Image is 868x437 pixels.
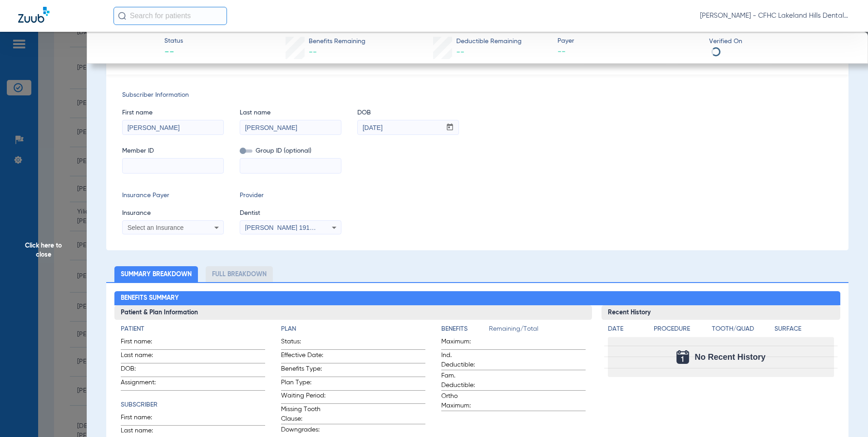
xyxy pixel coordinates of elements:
span: First name: [121,337,165,349]
img: Calendar [676,350,689,364]
button: Open calendar [441,120,459,135]
span: Benefits Remaining [309,37,365,46]
span: [PERSON_NAME] 1912994914 [245,224,335,231]
span: Fam. Deductible: [441,371,486,390]
span: Missing Tooth Clause: [281,405,325,424]
span: Insurance Payer [122,191,224,200]
span: Deductible Remaining [456,37,522,46]
h3: Patient & Plan Information [114,305,592,320]
span: Ind. Deductible: [441,351,486,370]
li: Full Breakdown [206,266,273,282]
span: -- [164,46,183,59]
span: Last name [240,108,341,118]
span: Payer [557,36,701,46]
h4: Subscriber [121,400,265,410]
span: DOB [357,108,459,118]
span: Ortho Maximum: [441,392,486,411]
h4: Benefits [441,324,489,334]
span: Subscriber Information [122,90,833,100]
h4: Plan [281,324,425,334]
h4: Procedure [654,324,709,334]
span: Status: [281,337,325,349]
span: Select an Insurance [128,224,184,231]
span: [PERSON_NAME] - CFHC Lakeland Hills Dental [700,11,850,20]
app-breakdown-title: Tooth/Quad [712,324,771,337]
span: First name: [121,413,165,425]
h4: Surface [774,324,834,334]
span: Last name: [121,351,165,363]
span: Waiting Period: [281,391,325,403]
app-breakdown-title: Surface [774,324,834,337]
img: Search Icon [118,12,126,20]
span: -- [456,48,464,56]
h4: Tooth/Quad [712,324,771,334]
h4: Date [608,324,646,334]
span: -- [309,48,317,56]
span: Dentist [240,209,341,218]
span: Member ID [122,146,224,156]
span: Status [164,36,183,46]
span: Insurance [122,209,224,218]
input: Search for patients [113,7,227,25]
span: Maximum: [441,337,486,349]
li: Summary Breakdown [114,266,198,282]
h3: Recent History [602,305,840,320]
iframe: Chat Widget [823,393,868,437]
span: Plan Type: [281,378,325,390]
app-breakdown-title: Date [608,324,646,337]
span: Verified On [709,37,853,46]
span: No Recent History [695,353,765,362]
span: Remaining/Total [489,324,586,337]
span: Provider [240,191,341,200]
span: -- [557,46,701,58]
img: Zuub Logo [18,7,49,23]
app-breakdown-title: Procedure [654,324,709,337]
h2: Benefits Summary [114,291,841,306]
span: Effective Date: [281,351,325,363]
app-breakdown-title: Benefits [441,324,489,337]
span: First name [122,108,224,118]
span: Benefits Type: [281,364,325,377]
span: Group ID (optional) [240,146,341,156]
span: DOB: [121,364,165,377]
h4: Patient [121,324,265,334]
span: Assignment: [121,378,165,390]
